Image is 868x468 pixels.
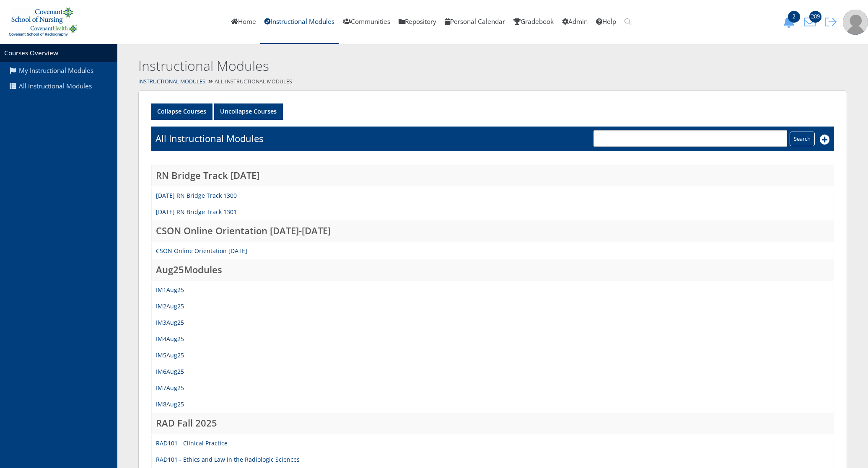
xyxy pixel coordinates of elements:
[156,367,184,375] a: IM6Aug25
[156,318,184,326] a: IM3Aug25
[156,247,247,255] a: CSON Online Orientation [DATE]
[156,286,184,294] a: IM1Aug25
[214,103,283,120] a: Uncollapse Courses
[156,439,228,447] a: RAD101 - Clinical Practice
[156,384,184,392] a: IM7Aug25
[156,400,184,408] a: IM8Aug25
[151,103,212,120] a: Collapse Courses
[780,17,801,26] a: 2
[156,455,300,463] a: RAD101 - Ethics and Law in the Radiologic Sciences
[138,57,686,75] h2: Instructional Modules
[820,134,830,145] i: Add New
[156,191,237,199] a: [DATE] RN Bridge Track 1300
[4,49,58,57] a: Courses Overview
[155,132,263,145] h1: All Instructional Modules
[790,132,815,146] input: Search
[156,302,184,310] a: IM2Aug25
[801,16,822,28] button: 289
[152,259,834,282] td: Aug25Modules
[780,16,801,28] button: 2
[117,76,868,88] div: All Instructional Modules
[152,165,834,187] td: RN Bridge Track [DATE]
[152,413,834,435] td: RAD Fall 2025
[809,11,821,23] span: 289
[138,78,205,85] a: Instructional Modules
[801,17,822,26] a: 289
[152,220,834,243] td: CSON Online Orientation [DATE]-[DATE]
[156,351,184,359] a: IM5Aug25
[156,335,184,343] a: IM4Aug25
[788,11,800,23] span: 2
[156,208,237,216] a: [DATE] RN Bridge Track 1301
[843,10,868,35] img: user-profile-default-picture.png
